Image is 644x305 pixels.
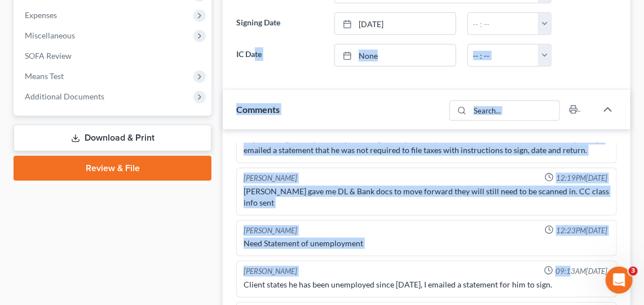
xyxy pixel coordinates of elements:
div: You can also go to My Account Settings > Firm Default Checklist, Tasks, Fees, and make edits to t... [18,160,176,194]
h1: Operator [55,11,95,19]
img: Profile image for Operator [32,6,50,24]
span: 3 [629,267,638,276]
span: Additional Documents [25,91,104,101]
button: Upload attachment [54,219,63,228]
span: 12:23PM[DATE] [556,225,607,236]
a: SOFA Review [16,46,211,66]
button: Send a message… [193,214,211,232]
label: Signing Date [231,12,329,35]
div: [PERSON_NAME] [244,266,297,277]
span: 12:19PM[DATE] [556,173,607,184]
label: IC Date [231,44,329,67]
a: None [335,45,456,66]
input: Search... [470,101,559,120]
button: go back [7,5,29,26]
button: Gif picker [36,219,45,228]
span: Expenses [25,10,57,20]
input: -- : -- [468,13,539,34]
div: James says… [9,23,217,253]
button: Home [197,5,218,26]
a: Download & Print [14,125,211,151]
input: -- : -- [468,45,539,66]
a: [DATE] [335,13,456,34]
textarea: Message… [10,195,216,214]
span: Means Test [25,71,64,81]
div: [PERSON_NAME] [244,173,297,184]
button: Emoji picker [17,219,27,228]
div: Hi [PERSON_NAME]! The Docs Checklists can be found within your case on the Case Dashboard. I have... [9,23,185,228]
a: Review & File [14,156,211,181]
span: Miscellaneous [25,30,75,40]
div: Need Statement of unemployment [244,238,610,249]
div: [PERSON_NAME] [244,225,297,236]
span: SOFA Review [25,51,72,60]
span: Comments [236,104,280,115]
div: Hi [PERSON_NAME]! The Docs Checklists can be found within your case on the Case Dashboard. I have... [18,29,176,85]
div: Client states he has been unemployed since [DATE], I emailed a statement for him to sign. [244,279,610,290]
div: [PERSON_NAME] gave me DL & Bank docs to move forward they will still need to be scanned in. CC cl... [244,186,610,208]
iframe: Intercom live chat [606,267,633,294]
span: 09:13AM[DATE] [555,266,607,277]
